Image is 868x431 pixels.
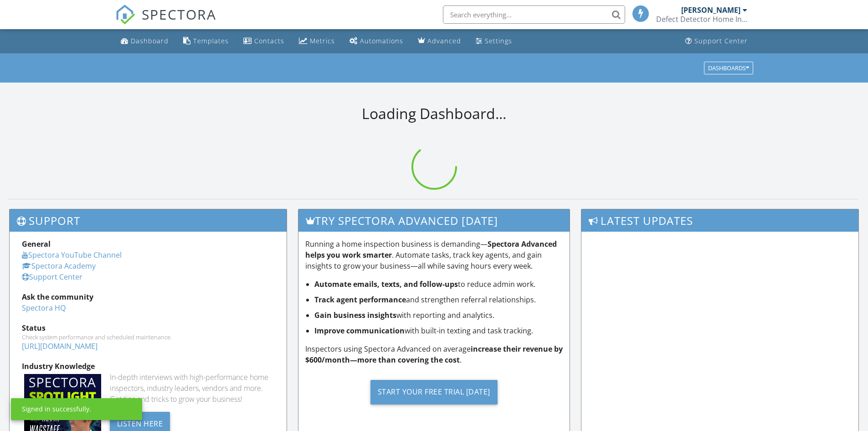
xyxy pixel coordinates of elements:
[681,5,740,15] div: [PERSON_NAME]
[314,295,406,305] strong: Track agent performance
[115,5,135,25] img: The Best Home Inspection Software - Spectora
[22,303,66,313] a: Spectora HQ
[22,250,122,260] a: Spectora YouTube Channel
[314,294,563,305] li: and strengthen referral relationships.
[22,272,82,282] a: Support Center
[22,333,274,341] div: Check system performance and scheduled maintenance.
[694,36,748,45] div: Support Center
[310,36,335,45] div: Metrics
[295,33,339,50] a: Metrics
[305,343,563,365] p: Inspectors using Spectora Advanced on average .
[314,279,458,289] strong: Automate emails, texts, and follow-ups
[414,33,465,50] a: Advanced
[22,261,96,271] a: Spectora Academy
[314,326,405,336] strong: Improve communication
[142,5,216,24] span: SPECTORA
[370,380,498,405] div: Start Your Free Trial [DATE]
[298,209,570,232] h3: Try spectora advanced [DATE]
[314,325,563,336] li: with built-in texting and task tracking.
[704,62,753,74] button: Dashboards
[472,33,516,50] a: Settings
[240,33,288,50] a: Contacts
[22,361,274,372] div: Industry Knowledge
[305,373,563,411] a: Start Your Free Trial [DATE]
[110,418,170,428] a: Listen Here
[443,5,625,24] input: Search everything...
[305,344,563,365] strong: increase their revenue by $600/month—more than covering the cost
[193,36,229,45] div: Templates
[682,33,751,50] a: Support Center
[360,36,403,45] div: Automations
[22,291,274,302] div: Ask the community
[314,279,563,290] li: to reduce admin work.
[708,65,749,71] div: Dashboards
[22,341,98,351] a: [URL][DOMAIN_NAME]
[346,33,407,50] a: Automations (Basic)
[254,36,284,45] div: Contacts
[10,209,287,232] h3: Support
[22,239,51,249] strong: General
[305,239,557,260] strong: Spectora Advanced helps you work smarter
[180,33,232,50] a: Templates
[427,36,461,45] div: Advanced
[581,209,858,232] h3: Latest Updates
[131,36,169,45] div: Dashboard
[656,15,747,24] div: Defect Detector Home Inspector LLC
[305,239,563,271] p: Running a home inspection business is demanding— . Automate tasks, track key agents, and gain ins...
[117,33,172,50] a: Dashboard
[22,322,274,333] div: Status
[314,310,563,321] li: with reporting and analytics.
[314,310,396,320] strong: Gain business insights
[485,36,512,45] div: Settings
[22,405,91,414] div: Signed in successfully.
[110,372,274,405] div: In-depth interviews with high-performance home inspectors, industry leaders, vendors and more. Ge...
[115,12,216,31] a: SPECTORA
